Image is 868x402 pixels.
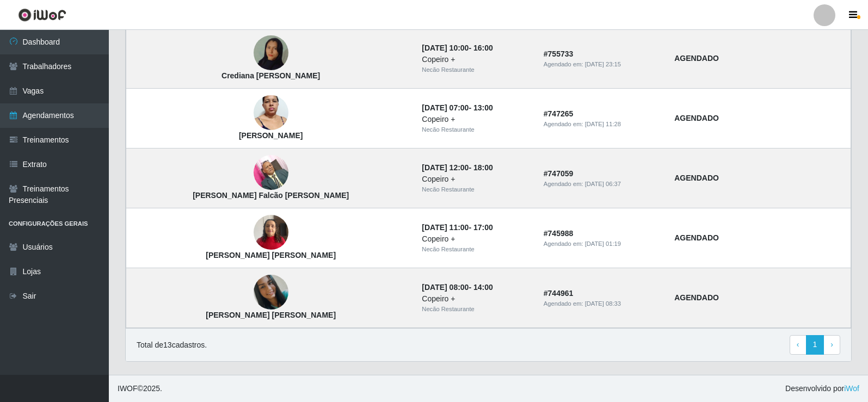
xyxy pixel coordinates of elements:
[790,335,807,355] a: Previous
[422,283,469,292] time: [DATE] 08:00
[422,103,493,112] strong: -
[473,103,493,112] time: 13:00
[422,163,493,172] strong: -
[585,181,621,187] time: [DATE] 06:37
[422,163,469,172] time: [DATE] 12:00
[422,44,469,52] time: [DATE] 10:00
[830,340,833,349] span: ›
[254,22,288,84] img: Crediana Lúcio da Costa
[254,209,288,256] img: Eliane Cavalcante oliveira
[544,60,661,69] div: Agendado em:
[473,163,493,172] time: 18:00
[806,335,824,355] a: 1
[473,283,493,292] time: 14:00
[422,103,469,112] time: [DATE] 07:00
[422,293,530,305] div: Copeiro +
[422,174,530,185] div: Copeiro +
[137,339,207,351] p: Total de 13 cadastros.
[206,251,336,259] strong: [PERSON_NAME] [PERSON_NAME]
[674,114,719,122] strong: AGENDADO
[785,383,859,394] span: Desenvolvido por
[206,311,336,319] strong: [PERSON_NAME] [PERSON_NAME]
[422,245,530,254] div: Necão Restaurante
[254,90,288,136] img: Neilda Borges da Silva
[674,233,719,242] strong: AGENDADO
[422,65,530,75] div: Necão Restaurante
[544,50,574,58] strong: # 755733
[18,8,66,22] img: CoreUI Logo
[544,120,661,129] div: Agendado em:
[544,239,661,249] div: Agendado em:
[585,121,621,127] time: [DATE] 11:28
[797,340,799,349] span: ‹
[473,223,493,232] time: 17:00
[422,283,493,292] strong: -
[473,44,493,52] time: 16:00
[544,109,574,118] strong: # 747265
[422,54,530,65] div: Copeiro +
[193,191,349,200] strong: [PERSON_NAME] Falcão [PERSON_NAME]
[544,180,661,189] div: Agendado em:
[823,335,840,355] a: Next
[544,289,574,298] strong: # 744961
[844,384,859,393] a: iWof
[544,229,574,238] strong: # 745988
[422,185,530,194] div: Necão Restaurante
[221,71,320,80] strong: Crediana [PERSON_NAME]
[422,125,530,134] div: Necão Restaurante
[544,299,661,308] div: Agendado em:
[544,169,574,178] strong: # 747059
[239,131,303,140] strong: [PERSON_NAME]
[790,335,840,355] nav: pagination
[118,384,138,393] span: IWOF
[674,174,719,182] strong: AGENDADO
[585,240,621,247] time: [DATE] 01:19
[422,223,493,232] strong: -
[674,54,719,63] strong: AGENDADO
[254,150,288,196] img: Averaldo da Costa Falcão Oliveira
[674,293,719,302] strong: AGENDADO
[585,300,621,307] time: [DATE] 08:33
[585,61,621,67] time: [DATE] 23:15
[422,223,469,232] time: [DATE] 11:00
[422,44,493,52] strong: -
[422,233,530,245] div: Copeiro +
[422,305,530,314] div: Necão Restaurante
[422,114,530,125] div: Copeiro +
[118,383,162,394] span: © 2025 .
[254,275,288,310] img: Paula Rayane Sousa Vieira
